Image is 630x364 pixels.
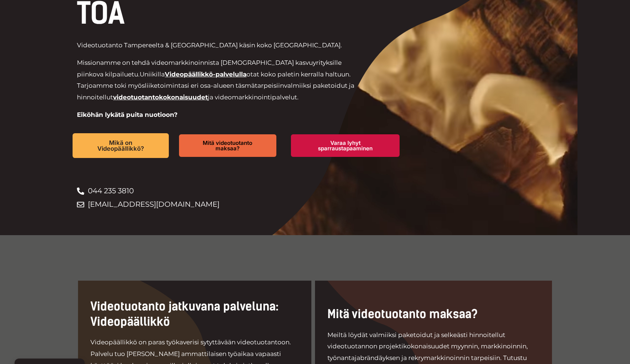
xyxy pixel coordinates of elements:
span: 044 235 3810 [86,184,134,198]
h2: Videotuotanto jatkuvana palveluna: Videopäällikkö [90,299,299,329]
a: 044 235 3810 [77,184,414,198]
strong: Eiköhän lykätä puita nuotioon? [77,111,178,118]
a: Mitä videotuotanto maksaa? [179,134,276,157]
span: liiketoimintasi eri osa-alueen täsmätarpeisiin [145,82,284,89]
a: videotuotantokokonaisuudet [113,94,208,101]
a: Varaa lyhyt sparraustapaaminen [291,134,400,157]
h2: Mitä videotuotanto maksaa? [327,307,540,322]
a: Mikä on Videopäällikkö? [73,133,168,158]
span: Uniikilla [140,71,165,78]
span: ja videomarkkinointipalvelut. [208,94,299,101]
p: Missionamme on tehdä videomarkkinoinnista [DEMOGRAPHIC_DATA] kasvuyrityksille piinkova kilpailuetu. [77,57,365,103]
a: Videopäällikkö-palvelulla [165,71,246,78]
span: [EMAIL_ADDRESS][DOMAIN_NAME] [86,198,219,211]
p: Videotuotanto Tampereelta & [GEOGRAPHIC_DATA] käsin koko [GEOGRAPHIC_DATA]. [77,40,365,51]
span: valmiiksi paketoidut ja hinnoitellut [77,82,354,101]
span: Mitä videotuotanto maksaa? [191,140,265,151]
span: Varaa lyhyt sparraustapaaminen [303,140,388,151]
a: [EMAIL_ADDRESS][DOMAIN_NAME] [77,198,414,211]
span: Mikä on Videopäällikkö? [85,139,156,151]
